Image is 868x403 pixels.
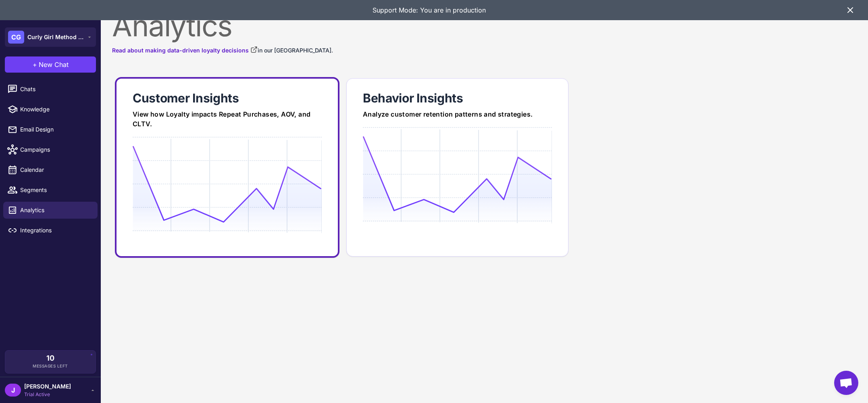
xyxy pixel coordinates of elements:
div: Analytics [112,11,857,40]
button: CGCurly Girl Method Club [5,27,96,47]
span: + [33,60,37,69]
div: View how Loyalty impacts Repeat Purchases, AOV, and CLTV. [133,109,322,129]
span: Curly Girl Method Club [27,33,84,42]
a: Email Design [3,121,98,138]
a: Analytics [3,202,98,219]
button: +New Chat [5,56,96,73]
a: Calendar [3,161,98,178]
a: Campaigns [3,141,98,158]
span: Integrations [20,226,91,235]
span: New Chat [39,60,69,69]
div: J [5,384,21,397]
a: Segments [3,182,98,198]
span: Segments [20,186,91,194]
a: Behavior InsightsAnalyze customer retention patterns and strategies. [346,78,568,257]
span: Messages Left [33,363,68,369]
span: in our [GEOGRAPHIC_DATA]. [258,47,333,54]
span: Campaigns [20,145,91,154]
a: Integrations [3,222,98,239]
div: Customer Insights [133,90,322,106]
span: [PERSON_NAME] [24,382,71,391]
span: Chats [20,85,91,94]
a: Customer InsightsView how Loyalty impacts Repeat Purchases, AOV, and CLTV. [115,77,339,258]
div: Analyze customer retention patterns and strategies. [363,109,552,119]
a: Read about making data-driven loyalty decisions [112,46,258,55]
a: Chats [3,81,98,98]
a: Open chat [834,371,858,395]
span: Email Design [20,125,91,134]
span: 10 [46,355,54,362]
span: Knowledge [20,105,91,114]
span: Trial Active [24,391,71,398]
span: Calendar [20,165,91,174]
div: Behavior Insights [363,90,552,106]
a: Knowledge [3,101,98,118]
span: Analytics [20,206,91,215]
div: CG [8,31,24,44]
